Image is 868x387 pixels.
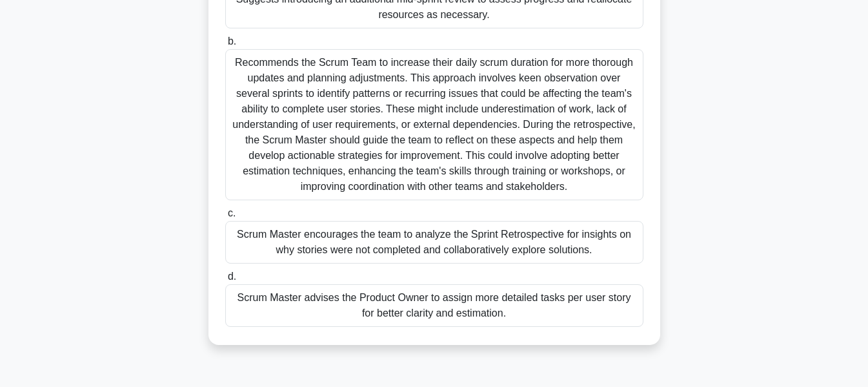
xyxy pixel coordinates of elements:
[225,221,643,264] div: Scrum Master encourages the team to analyze the Sprint Retrospective for insights on why stories ...
[228,207,236,218] span: c.
[225,49,643,200] div: Recommends the Scrum Team to increase their daily scrum duration for more thorough updates and pl...
[228,36,236,47] span: b.
[225,284,643,327] div: Scrum Master advises the Product Owner to assign more detailed tasks per user story for better cl...
[228,271,236,282] span: d.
